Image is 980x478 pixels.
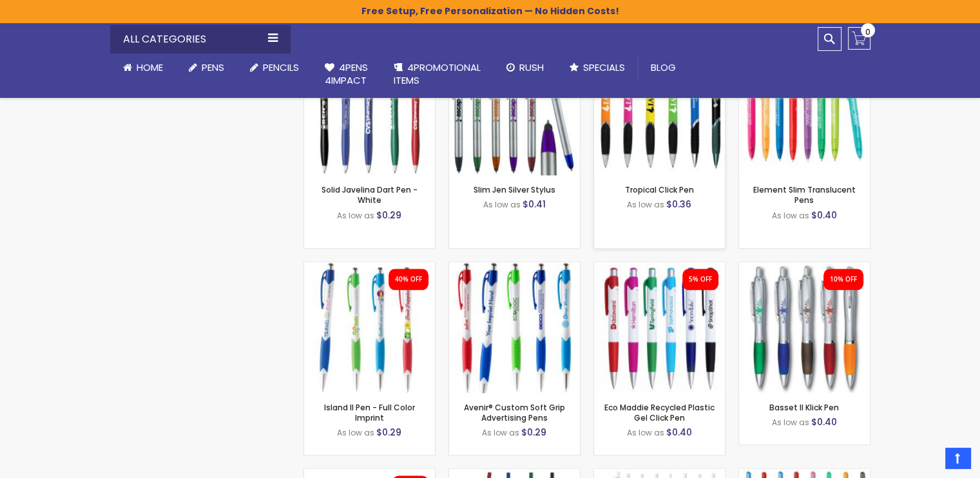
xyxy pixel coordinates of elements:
img: Eco Maddie Recycled Plastic Gel Click Pen [594,262,725,393]
span: As low as [337,427,374,438]
div: 10% OFF [830,275,857,284]
span: Specials [583,61,625,74]
span: As low as [772,210,809,221]
span: Pencils [263,61,299,74]
a: 4PROMOTIONALITEMS [381,53,494,95]
span: As low as [772,417,809,428]
a: Basset II Klick Pen [769,402,839,413]
a: Pens [176,53,237,82]
a: Pencils [237,53,312,82]
a: Basset II Klick Pen [739,262,870,272]
span: 0 [865,26,870,38]
a: Island II Pen - Full Color Imprint [304,262,435,272]
span: 4PROMOTIONAL ITEMS [394,61,481,87]
span: As low as [627,427,664,438]
a: Solid Javelina Dart Pen - White [322,184,418,206]
span: $0.40 [811,209,837,222]
img: Slim Jen Silver Stylus [449,44,580,175]
img: Basset II Klick Pen [739,262,870,393]
a: Eco Maddie Recycled Plastic Gel Click Pen [604,402,715,423]
span: $0.29 [376,426,401,439]
a: Element Slim Translucent Pens [753,184,856,206]
a: Rush [494,53,557,82]
img: Element Slim Translucent Pens [739,44,870,175]
span: As low as [482,427,519,438]
a: 4Pens4impact [312,53,381,95]
span: $0.29 [376,209,401,222]
img: Island II Pen - Full Color Imprint [304,262,435,393]
a: Avenir® Custom Soft Grip Advertising Pens [464,402,565,423]
span: $0.29 [521,426,546,439]
a: Specials [557,53,638,82]
span: Rush [519,61,544,74]
span: As low as [483,199,521,210]
span: Pens [202,61,224,74]
span: 4Pens 4impact [325,61,368,87]
div: 5% OFF [689,275,712,284]
a: Blog [638,53,689,82]
span: $0.40 [666,426,692,439]
a: Slim Jen Silver Stylus [474,184,555,195]
a: Avenir® Custom Soft Grip Advertising Pens [449,262,580,272]
a: Home [110,53,176,82]
span: As low as [627,199,664,210]
a: Eco Maddie Recycled Plastic Gel Click Pen [594,262,725,272]
a: Tropical Click Pen [625,184,694,195]
span: $0.36 [666,198,691,211]
div: All Categories [110,25,291,53]
iframe: Google Customer Reviews [874,443,980,478]
img: Tropical Click Pen [594,44,725,175]
span: Blog [651,61,676,74]
img: Avenir® Custom Soft Grip Advertising Pens [449,262,580,393]
img: Solid Javelina Dart Pen - White [304,44,435,175]
span: $0.40 [811,416,837,428]
a: Island II Pen - Full Color Imprint [324,402,415,423]
a: 0 [848,27,870,50]
span: Home [137,61,163,74]
div: 40% OFF [395,275,422,284]
span: $0.41 [523,198,546,211]
span: As low as [337,210,374,221]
